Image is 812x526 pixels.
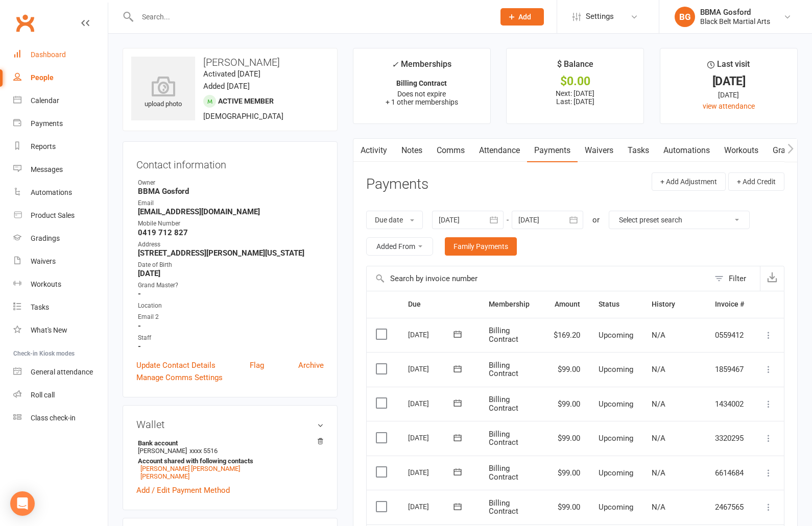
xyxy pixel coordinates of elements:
[13,319,108,342] a: What's New
[250,359,264,371] a: Flag
[544,490,589,524] td: $99.00
[138,439,319,447] strong: Bank account
[489,430,518,447] span: Billing Contract
[489,395,518,413] span: Billing Contract
[399,291,480,317] th: Due
[31,119,63,128] div: Payments
[544,421,589,456] td: $99.00
[652,365,665,374] span: N/A
[13,250,108,273] a: Waivers
[138,207,324,216] strong: [EMAIL_ADDRESS][DOMAIN_NAME]
[408,361,455,377] div: [DATE]
[652,503,665,512] span: N/A
[709,266,760,291] button: Filter
[652,399,665,409] span: N/A
[203,82,250,91] time: Added [DATE]
[140,465,240,472] a: [PERSON_NAME] [PERSON_NAME]
[138,248,324,258] strong: [STREET_ADDRESS][PERSON_NAME][US_STATE]
[527,139,578,162] a: Payments
[31,51,66,59] div: Dashboard
[392,60,398,69] i: ✓
[136,419,324,430] h3: Wallet
[652,434,665,443] span: N/A
[397,90,446,98] span: Does not expire
[706,421,753,456] td: 3320295
[138,228,324,237] strong: 0419 712 827
[13,204,108,227] a: Product Sales
[366,177,428,192] h3: Payments
[138,457,319,465] strong: Account shared with following contacts
[31,280,61,288] div: Workouts
[589,291,642,317] th: Status
[592,214,600,226] div: or
[670,89,788,101] div: [DATE]
[599,434,633,443] span: Upcoming
[31,257,56,265] div: Waivers
[31,414,76,422] div: Class check-in
[656,139,717,162] a: Automations
[13,43,108,66] a: Dashboard
[700,8,770,17] div: BBMA Gosford
[136,371,223,384] a: Manage Comms Settings
[394,139,429,162] a: Notes
[131,57,329,68] h3: [PERSON_NAME]
[544,387,589,421] td: $99.00
[13,361,108,384] a: General attendance kiosk mode
[189,447,218,455] span: xxxx 5516
[652,331,665,340] span: N/A
[544,318,589,353] td: $169.20
[203,112,283,121] span: [DEMOGRAPHIC_DATA]
[586,5,614,28] span: Settings
[13,273,108,296] a: Workouts
[134,10,487,24] input: Search...
[367,266,709,291] input: Search by invoice number
[140,472,189,480] a: [PERSON_NAME]
[136,155,324,170] h3: Contact information
[138,240,324,249] div: Address
[445,237,517,256] a: Family Payments
[544,456,589,490] td: $99.00
[706,490,753,524] td: 2467565
[652,468,665,478] span: N/A
[31,234,60,242] div: Gradings
[706,291,753,317] th: Invoice #
[489,464,518,482] span: Billing Contract
[706,352,753,387] td: 1859467
[489,326,518,344] span: Billing Contract
[472,139,527,162] a: Attendance
[670,76,788,87] div: [DATE]
[13,296,108,319] a: Tasks
[138,342,324,351] strong: -
[31,391,55,399] div: Roll call
[138,198,324,208] div: Email
[13,89,108,112] a: Calendar
[408,498,455,514] div: [DATE]
[31,165,63,173] div: Messages
[10,491,35,516] div: Open Intercom Messenger
[31,96,59,105] div: Calendar
[642,291,706,317] th: History
[408,395,455,411] div: [DATE]
[578,139,620,162] a: Waivers
[353,139,394,162] a: Activity
[392,58,451,77] div: Memberships
[703,102,755,110] a: view attendance
[518,13,531,21] span: Add
[706,318,753,353] td: 0559412
[31,368,93,376] div: General attendance
[516,89,634,106] p: Next: [DATE] Last: [DATE]
[13,384,108,407] a: Roll call
[13,135,108,158] a: Reports
[408,327,455,342] div: [DATE]
[203,69,260,79] time: Activated [DATE]
[31,142,56,151] div: Reports
[138,333,324,343] div: Staff
[620,139,656,162] a: Tasks
[131,76,195,110] div: upload photo
[516,76,634,87] div: $0.00
[386,98,458,106] span: + 1 other memberships
[138,289,324,298] strong: -
[408,430,455,445] div: [DATE]
[138,281,324,290] div: Grand Master?
[31,73,54,82] div: People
